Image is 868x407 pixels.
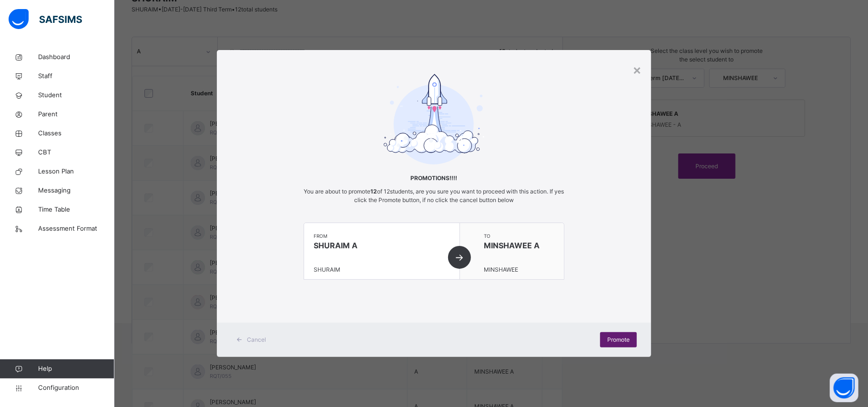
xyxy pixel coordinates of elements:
[38,129,114,138] span: Classes
[38,383,114,393] span: Configuration
[38,110,114,119] span: Parent
[370,188,377,195] b: 12
[38,71,114,81] span: Staff
[38,91,114,100] span: Student
[314,266,340,273] span: SHURAIM
[314,240,450,251] span: SHURAIM A
[384,74,485,165] img: take-off-ready.7d5f222c871c783a555a8f88bc8e2a46.svg
[304,174,564,183] span: Promotions!!!!
[484,266,518,273] span: MINSHAWEE
[484,233,554,240] span: to
[314,233,450,240] span: from
[830,374,858,402] button: Open asap
[38,186,114,195] span: Messaging
[304,188,564,203] span: You are about to promote of 12 students, are you sure you want to proceed with this action. If ye...
[38,167,114,176] span: Lesson Plan
[38,148,114,157] span: CBT
[484,240,554,251] span: MINSHAWEE A
[607,336,630,344] span: Promote
[38,364,114,374] span: Help
[633,60,642,80] div: ×
[38,52,114,62] span: Dashboard
[38,205,114,214] span: Time Table
[247,336,266,344] span: Cancel
[9,9,82,29] img: safsims
[38,224,114,234] span: Assessment Format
